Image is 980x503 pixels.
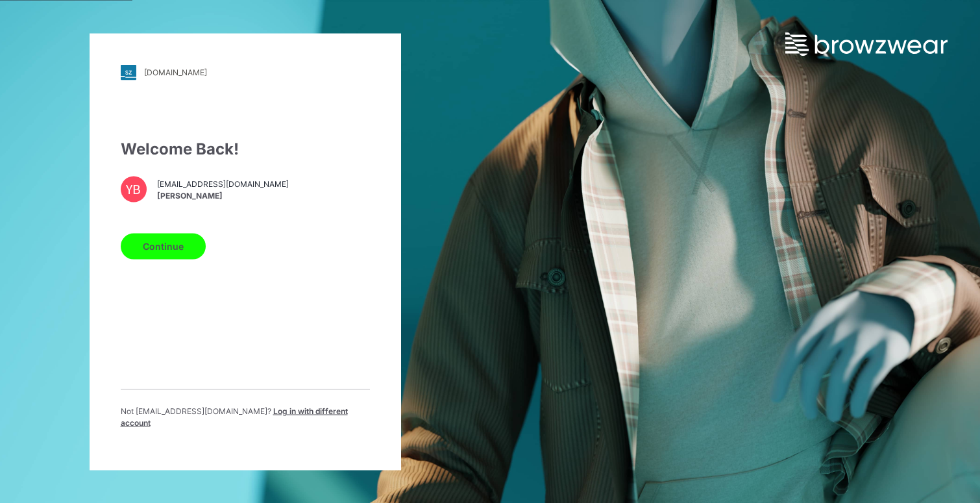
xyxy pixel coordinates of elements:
div: [DOMAIN_NAME] [144,67,207,77]
span: [EMAIL_ADDRESS][DOMAIN_NAME] [157,178,289,190]
span: [PERSON_NAME] [157,190,289,202]
a: [DOMAIN_NAME] [121,64,370,80]
img: browzwear-logo.e42bd6dac1945053ebaf764b6aa21510.svg [785,32,948,56]
button: Continue [121,233,206,259]
div: Welcome Back! [121,137,370,160]
p: Not [EMAIL_ADDRESS][DOMAIN_NAME] ? [121,405,370,428]
div: YB [121,176,147,202]
img: stylezone-logo.562084cfcfab977791bfbf7441f1a819.svg [121,64,136,80]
